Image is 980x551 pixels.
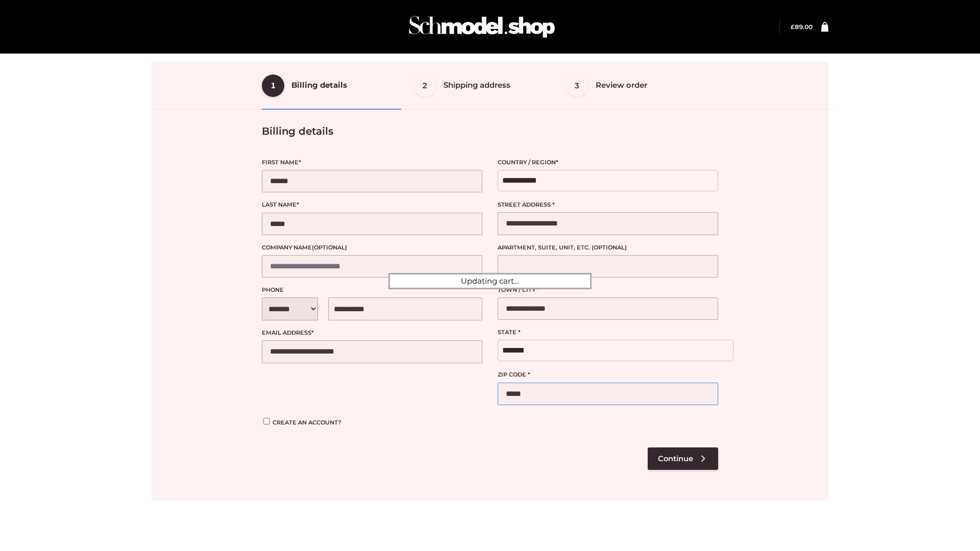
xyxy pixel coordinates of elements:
div: Updating cart... [388,273,592,289]
a: £89.00 [791,23,813,31]
bdi: 89.00 [791,23,813,31]
img: Schmodel Admin 964 [405,7,558,47]
span: £ [791,23,795,31]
